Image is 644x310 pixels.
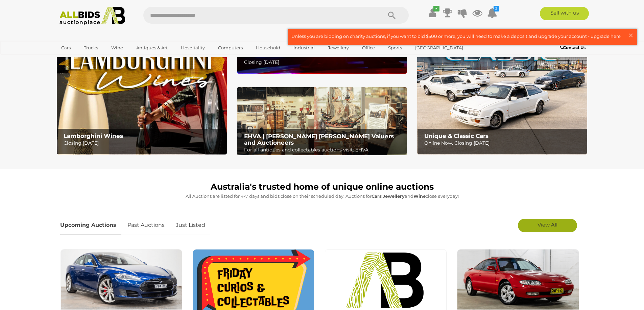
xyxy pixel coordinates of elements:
[64,133,123,139] b: Lamborghini Wines
[538,221,557,228] span: View All
[628,29,634,42] span: ×
[60,215,121,235] a: Upcoming Auctions
[57,5,227,154] a: Lamborghini Wines Lamborghini Wines Closing [DATE]
[60,182,584,192] h1: Australia's trusted home of unique online auctions
[132,42,172,53] a: Antiques & Art
[494,6,499,11] i: 2
[518,219,577,232] a: View All
[60,192,584,200] p: All Auctions are listed for 4-7 days and bids close on their scheduled day. Auctions for , and cl...
[64,139,223,147] p: Closing [DATE]
[324,42,353,53] a: Jewellery
[79,42,102,53] a: Trucks
[560,45,586,50] b: Contact Us
[540,7,589,20] a: Sell with us
[560,44,587,51] a: Contact Us
[428,7,438,19] a: ✔
[244,58,403,67] p: Closing [DATE]
[424,139,583,147] p: Online Now, Closing [DATE]
[244,133,394,146] b: EHVA | [PERSON_NAME] [PERSON_NAME] Valuers and Auctioneers
[375,7,409,24] button: Search
[237,87,407,156] a: EHVA | Evans Hastings Valuers and Auctioneers EHVA | [PERSON_NAME] [PERSON_NAME] Valuers and Auct...
[237,87,407,156] img: EHVA | Evans Hastings Valuers and Auctioneers
[372,193,382,199] strong: Cars
[107,42,127,53] a: Wine
[383,193,405,199] strong: Jewellery
[252,42,285,53] a: Household
[57,5,227,154] img: Lamborghini Wines
[433,6,439,11] i: ✔
[122,215,170,235] a: Past Auctions
[244,146,403,154] p: For all antiques and collectables auctions visit: EHVA
[487,7,497,19] a: 2
[289,42,319,53] a: Industrial
[411,42,468,53] a: [GEOGRAPHIC_DATA]
[214,42,247,53] a: Computers
[358,42,379,53] a: Office
[417,5,587,154] a: Unique & Classic Cars Unique & Classic Cars Online Now, Closing [DATE]
[424,133,488,139] b: Unique & Classic Cars
[417,5,587,154] img: Unique & Classic Cars
[413,193,426,199] strong: Wine
[57,42,75,53] a: Cars
[176,42,209,53] a: Hospitality
[56,7,129,25] img: Allbids.com.au
[171,215,210,235] a: Just Listed
[384,42,406,53] a: Sports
